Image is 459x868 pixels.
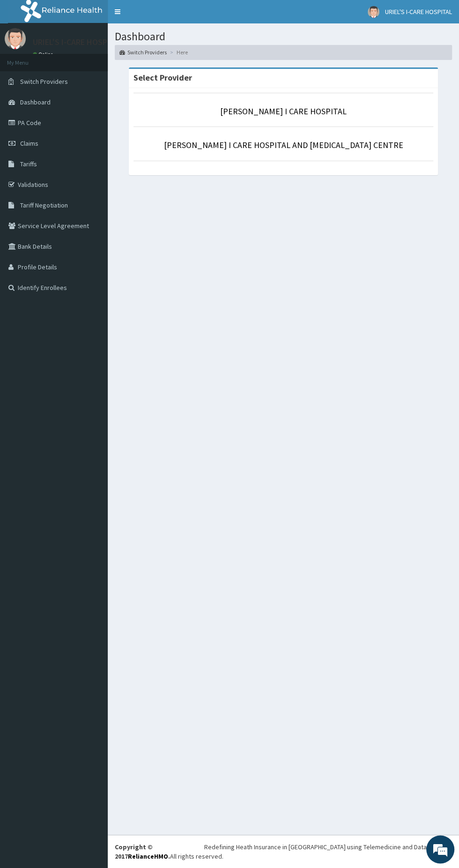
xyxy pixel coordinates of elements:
[119,48,167,56] a: Switch Providers
[220,106,347,117] a: [PERSON_NAME] I CARE HOSPITAL
[128,852,168,861] a: RelianceHMO
[33,51,55,58] a: Online
[164,140,403,150] a: [PERSON_NAME] I CARE HOSPITAL AND [MEDICAL_DATA] CENTRE
[20,139,38,148] span: Claims
[115,843,170,861] strong: Copyright © 2017 .
[20,98,51,106] span: Dashboard
[5,28,26,49] img: User Image
[368,6,379,18] img: User Image
[20,201,68,209] span: Tariff Negotiation
[20,160,37,168] span: Tariffs
[385,7,452,16] span: URIEL'S I-CARE HOSPITAL
[20,77,68,86] span: Switch Providers
[115,30,452,43] h1: Dashboard
[133,72,192,83] strong: Select Provider
[204,842,452,852] div: Redefining Heath Insurance in [GEOGRAPHIC_DATA] using Telemedicine and Data Science!
[108,835,459,868] footer: All rights reserved.
[33,38,123,46] p: URIEL'S I-CARE HOSPITAL
[168,48,188,56] li: Here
